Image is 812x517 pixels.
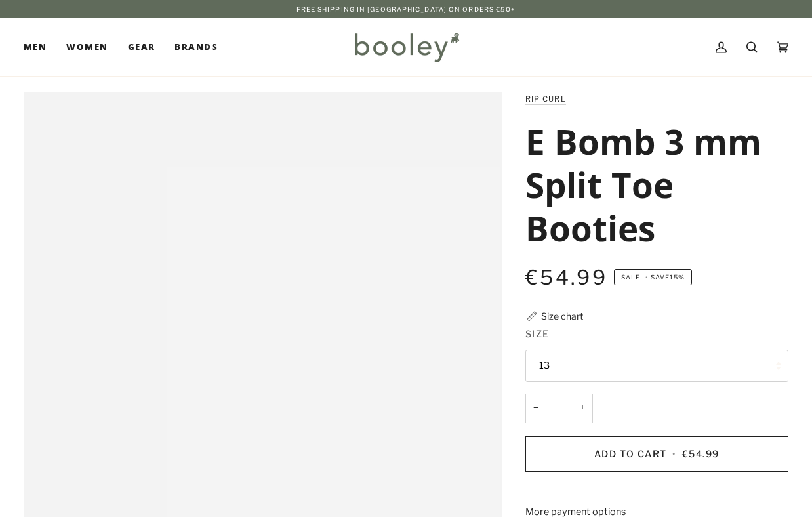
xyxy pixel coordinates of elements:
span: €54.99 [682,448,720,459]
a: Women [56,18,117,76]
span: Gear [128,41,155,54]
span: Add to Cart [594,448,667,459]
a: Gear [118,18,165,76]
span: Size [525,327,550,341]
span: Women [66,41,108,54]
a: Rip Curl [525,94,566,104]
button: 13 [525,350,788,382]
span: • [670,448,679,459]
a: Men [24,18,56,76]
span: Brands [174,41,218,54]
span: €54.99 [525,265,607,290]
button: − [525,394,546,423]
span: Save [614,269,692,286]
button: Add to Cart • €54.99 [525,436,788,472]
button: + [572,394,593,423]
em: • [643,274,651,281]
span: 15% [670,274,685,281]
p: Free Shipping in [GEOGRAPHIC_DATA] on Orders €50+ [296,4,516,14]
img: Booley [349,28,464,66]
div: Size chart [541,309,583,323]
span: Sale [621,274,640,281]
a: Brands [165,18,228,76]
h1: E Bomb 3 mm Split Toe Booties [525,119,779,249]
span: Men [24,41,47,54]
input: Quantity [525,394,593,423]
